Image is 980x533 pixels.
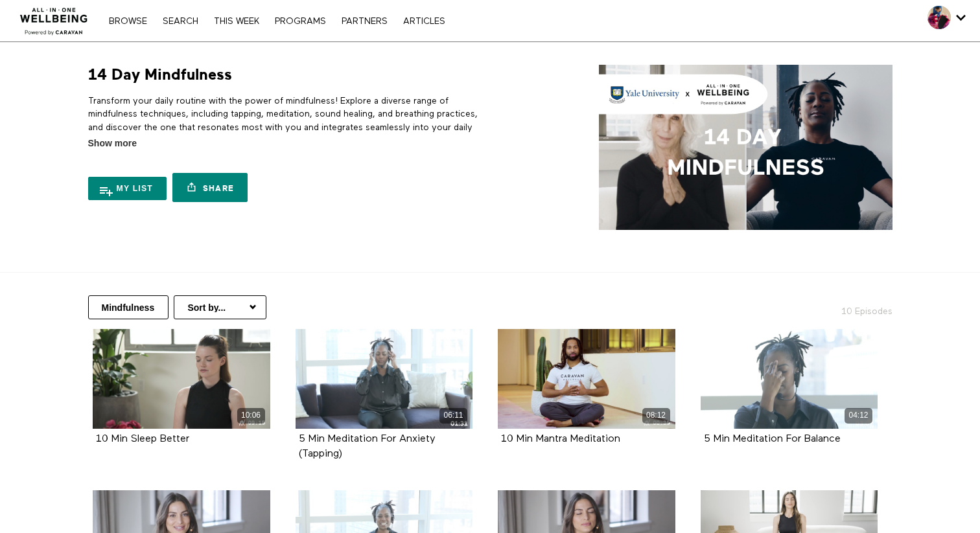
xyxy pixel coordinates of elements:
[845,408,872,423] div: 04:12
[93,329,270,429] a: 10 Min Sleep Better 10:06
[501,434,620,444] a: 10 Min Mantra Meditation
[397,17,452,26] a: ARTICLES
[88,177,167,200] button: My list
[88,137,137,150] span: Show more
[501,434,620,444] strong: 10 Min Mantra Meditation
[704,434,841,444] strong: 5 Min Meditation For Balance
[88,95,485,160] p: Transform your daily routine with the power of mindfulness! Explore a diverse range of mindfulnes...
[754,295,900,318] h2: 10 Episodes
[599,65,892,230] img: 14 Day Mindfulness
[96,434,189,444] a: 10 Min Sleep Better
[439,408,467,423] div: 06:11
[207,17,266,26] a: THIS WEEK
[704,434,841,444] a: 5 Min Meditation For Balance
[335,17,394,26] a: PARTNERS
[237,408,265,423] div: 10:06
[642,408,670,423] div: 08:12
[299,434,436,459] a: 5 Min Meditation For Anxiety (Tapping)
[268,17,332,26] a: PROGRAMS
[498,329,675,429] a: 10 Min Mantra Meditation 08:12
[102,17,154,26] a: Browse
[96,434,189,444] strong: 10 Min Sleep Better
[88,65,232,85] h1: 14 Day Mindfulness
[102,14,451,27] nav: Primary
[172,173,248,202] a: Share
[296,329,473,429] a: 5 Min Meditation For Anxiety (Tapping) 06:11
[701,329,878,429] a: 5 Min Meditation For Balance 04:12
[156,17,205,26] a: Search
